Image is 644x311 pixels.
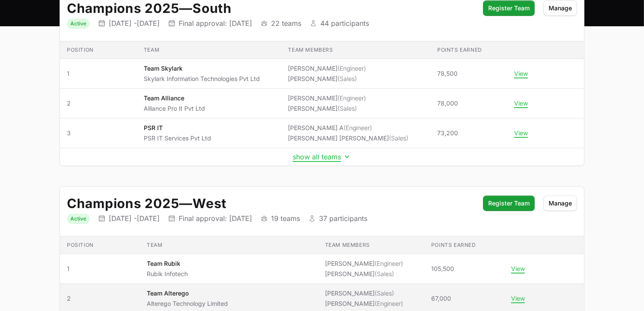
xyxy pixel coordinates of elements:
li: [PERSON_NAME] [288,75,366,83]
span: Register Team [488,198,530,208]
span: (Sales) [375,289,394,297]
p: [DATE] - [DATE] [109,214,160,223]
span: (Engineer) [375,300,403,307]
span: (Engineer) [338,94,366,102]
li: [PERSON_NAME] [288,64,366,73]
button: Register Team [483,0,535,16]
p: Team Alterego [147,289,228,298]
span: 2 [67,294,133,303]
span: (Engineer) [338,65,366,72]
p: Final approval: [DATE] [179,214,252,223]
th: Team members [281,41,431,59]
li: [PERSON_NAME] [325,289,403,298]
p: Skylark Information Technologies Pvt Ltd [144,75,260,83]
span: 78,500 [437,69,458,78]
span: 105,500 [431,264,454,273]
th: Position [60,236,140,254]
button: View [511,295,525,302]
th: Points earned [430,41,507,59]
p: Rubik Infotech [147,270,188,278]
span: Manage [549,3,572,13]
p: Final approval: [DATE] [179,19,252,28]
p: Team Rubik [147,259,188,268]
p: PSR IT [144,124,211,132]
span: (Engineer) [375,260,403,267]
li: [PERSON_NAME] [325,259,403,268]
span: 3 [67,129,130,137]
button: View [514,100,528,107]
p: Alliance Pro It Pvt Ltd [144,104,205,113]
th: Position [60,41,137,59]
span: (Sales) [375,270,394,277]
button: Manage [543,0,577,16]
th: Team members [318,236,424,254]
span: (Sales) [338,105,357,112]
li: [PERSON_NAME] A [288,124,409,132]
span: Manage [549,198,572,208]
p: Team Skylark [144,64,260,73]
li: [PERSON_NAME] [325,270,403,278]
p: [DATE] - [DATE] [109,19,160,28]
p: Team Alliance [144,94,205,103]
li: [PERSON_NAME] [288,104,366,113]
p: 37 participants [319,214,367,223]
button: Manage [543,196,577,211]
button: show all teams [293,152,351,161]
p: PSR IT Services Pvt Ltd [144,134,211,143]
li: [PERSON_NAME] [PERSON_NAME] [288,134,409,143]
span: (Sales) [389,134,409,142]
button: View [514,129,528,137]
span: 2 [67,99,130,108]
li: [PERSON_NAME] [288,94,366,103]
button: View [511,265,525,273]
span: 1 [67,69,130,78]
span: — [180,196,193,211]
span: (Sales) [338,75,357,82]
th: Team [137,41,281,59]
span: 78,000 [437,99,458,108]
span: (Engineer) [344,124,373,131]
span: 67,000 [431,294,451,303]
th: Team [140,236,318,254]
span: Register Team [488,3,530,13]
p: 19 teams [271,214,300,223]
th: Points earned [424,236,504,254]
p: 22 teams [271,19,301,28]
button: View [514,70,528,78]
button: Register Team [483,196,535,211]
p: Alterego Technology Limited [147,299,228,308]
span: — [180,0,193,16]
h2: Champions 2025 West [67,196,474,211]
li: [PERSON_NAME] [325,299,403,308]
span: 1 [67,264,133,273]
p: 44 participants [320,19,369,28]
span: 73,200 [437,129,458,137]
h2: Champions 2025 South [67,0,474,16]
